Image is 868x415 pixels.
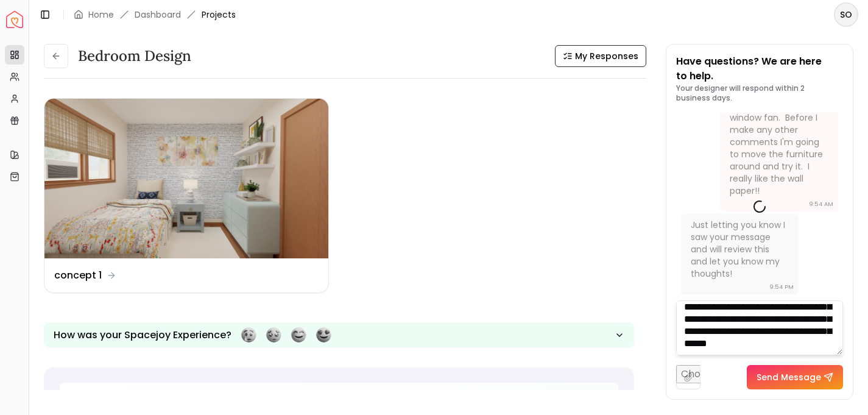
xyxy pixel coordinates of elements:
dd: concept 1 [54,268,102,283]
div: I originally thought this layout for the room but this means I'll be laying directly under the AC... [730,51,826,197]
p: How was your Spacejoy Experience? [54,328,231,342]
div: 9:54 AM [809,198,833,210]
img: concept 1 [44,99,328,258]
button: SO [834,2,858,27]
span: My Responses [575,50,638,62]
button: How was your Spacejoy Experience?Feeling terribleFeeling badFeeling goodFeeling awesome [44,322,634,347]
a: Spacejoy [6,11,23,28]
a: Dashboard [135,9,181,21]
div: Just letting you know I saw your message and will review this and let you know my thoughts! [691,219,787,280]
span: Projects [202,9,236,21]
h3: Bedroom design [78,46,191,66]
span: SO [835,4,857,26]
div: 9:54 PM [769,281,794,293]
nav: breadcrumb [74,9,236,21]
a: Home [88,9,114,21]
p: Your designer will respond within 2 business days. [676,83,843,103]
button: My Responses [555,45,646,67]
a: concept 1concept 1 [44,98,329,293]
img: Spacejoy Logo [6,11,23,28]
p: Have questions? We are here to help. [676,54,843,83]
button: Send Message [747,365,843,389]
